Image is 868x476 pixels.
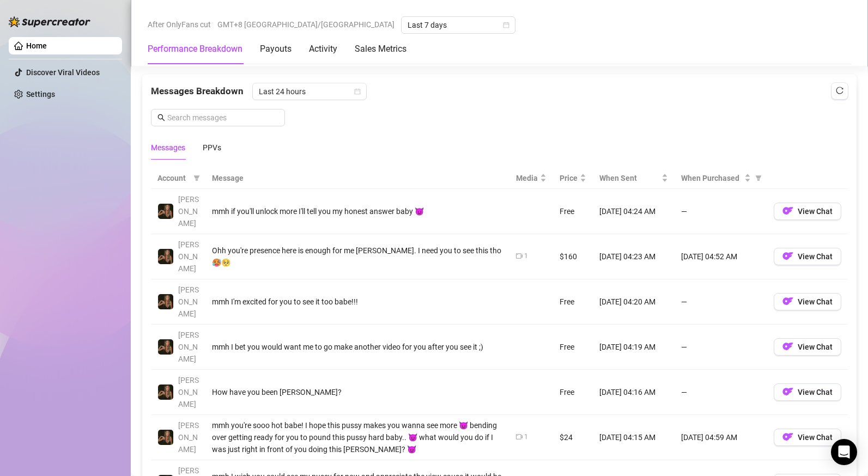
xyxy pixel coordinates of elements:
img: OF [782,431,793,442]
span: Price [560,172,578,184]
th: Media [509,168,553,189]
span: View Chat [798,433,833,442]
a: OFView Chat [774,300,841,308]
th: When Sent [593,168,675,189]
img: logo-BBDzfeDw.svg [9,16,90,27]
a: OFView Chat [774,345,841,353]
div: How have you been [PERSON_NAME]? [212,386,503,398]
a: OFView Chat [774,254,841,263]
span: filter [193,175,200,181]
button: OFView Chat [774,203,841,220]
img: KATIE [158,430,173,445]
a: OFView Chat [774,209,841,218]
td: Free [553,325,593,370]
img: OF [782,251,793,261]
div: Performance Breakdown [148,42,242,56]
td: Free [553,279,593,325]
td: — [675,325,767,370]
th: Price [553,168,593,189]
td: — [675,189,767,234]
img: KATIE [158,249,173,264]
span: View Chat [798,343,833,351]
div: mmh if you'll unlock more I'll tell you my honest answer baby 😈 [212,205,503,217]
div: 1 [524,251,528,261]
img: OF [782,341,793,352]
img: KATIE [158,294,173,309]
td: $160 [553,234,593,279]
div: Activity [309,42,337,56]
span: When Purchased [681,172,742,184]
div: Ohh you're presence here is enough for me [PERSON_NAME]. I need you to see this tho 🥵🥺 [212,245,503,268]
div: mmh I'm excited for you to see it too babe!!! [212,296,503,308]
span: Media [516,172,538,184]
td: [DATE] 04:15 AM [593,415,675,460]
span: View Chat [798,297,833,306]
span: [PERSON_NAME] [178,331,199,363]
span: filter [191,170,202,186]
span: [PERSON_NAME] [178,376,199,408]
div: Open Intercom Messenger [831,439,857,465]
button: OFView Chat [774,429,841,446]
a: Settings [26,90,55,99]
img: KATIE [158,385,173,400]
td: — [675,279,767,325]
td: Free [553,370,593,415]
span: calendar [354,88,361,95]
a: OFView Chat [774,435,841,444]
a: OFView Chat [774,390,841,399]
button: OFView Chat [774,248,841,265]
div: 1 [524,432,528,442]
span: [PERSON_NAME] [178,240,199,273]
td: [DATE] 04:19 AM [593,325,675,370]
td: [DATE] 04:20 AM [593,279,675,325]
span: View Chat [798,388,833,396]
td: [DATE] 04:23 AM [593,234,675,279]
button: OFView Chat [774,293,841,310]
span: Last 7 days [408,17,509,33]
a: Discover Viral Videos [26,68,100,77]
span: reload [836,87,843,94]
span: When Sent [599,172,659,184]
img: KATIE [158,204,173,219]
span: [PERSON_NAME] [178,421,199,454]
td: [DATE] 04:52 AM [675,234,767,279]
span: calendar [503,22,509,28]
td: [DATE] 04:16 AM [593,370,675,415]
span: filter [755,175,762,181]
th: Message [205,168,509,189]
span: video-camera [516,434,523,440]
span: video-camera [516,253,523,259]
div: mmh I bet you would want me to go make another video for you after you see it ;) [212,341,503,353]
a: Home [26,41,47,50]
div: Payouts [260,42,292,56]
span: View Chat [798,252,833,261]
button: OFView Chat [774,383,841,401]
div: PPVs [203,142,221,154]
div: mmh you're sooo hot babe! I hope this pussy makes you wanna see more 😈 bending over getting ready... [212,419,503,455]
span: [PERSON_NAME] [178,195,199,228]
span: Last 24 hours [259,83,360,100]
td: Free [553,189,593,234]
th: When Purchased [675,168,767,189]
span: GMT+8 [GEOGRAPHIC_DATA]/[GEOGRAPHIC_DATA] [217,16,394,33]
span: Account [157,172,189,184]
img: OF [782,296,793,307]
div: Messages [151,142,185,154]
span: filter [753,170,764,186]
span: After OnlyFans cut [148,16,211,33]
input: Search messages [167,112,278,124]
td: [DATE] 04:24 AM [593,189,675,234]
td: $24 [553,415,593,460]
div: Messages Breakdown [151,83,848,100]
img: KATIE [158,339,173,355]
div: Sales Metrics [355,42,406,56]
span: View Chat [798,207,833,216]
span: [PERSON_NAME] [178,285,199,318]
td: [DATE] 04:59 AM [675,415,767,460]
img: OF [782,386,793,397]
img: OF [782,205,793,216]
span: search [157,114,165,121]
td: — [675,370,767,415]
button: OFView Chat [774,338,841,356]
